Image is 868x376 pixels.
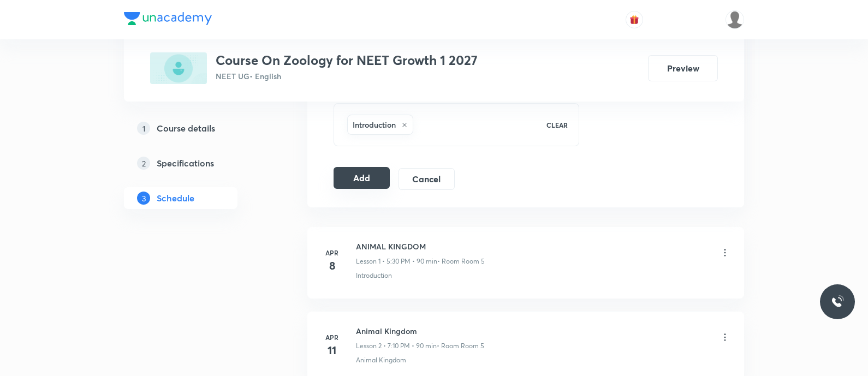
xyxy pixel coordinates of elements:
[137,157,150,170] p: 2
[334,167,390,189] button: Add
[626,11,643,28] button: avatar
[399,168,455,190] button: Cancel
[356,341,437,351] p: Lesson 2 • 7:10 PM • 90 min
[648,55,718,81] button: Preview
[321,342,343,359] h4: 11
[726,10,744,29] img: P Antony
[137,122,150,135] p: 1
[437,341,484,351] p: • Room Room 5
[356,355,406,365] p: Animal Kingdom
[157,157,214,170] h5: Specifications
[356,256,437,266] p: Lesson 1 • 5:30 PM • 90 min
[157,192,194,205] h5: Schedule
[546,120,568,130] p: CLEAR
[356,241,485,252] h6: ANIMAL KINGDOM
[216,70,478,82] p: NEET UG • English
[353,119,396,130] h6: Introduction
[137,192,150,205] p: 3
[150,52,207,84] img: AB00FFDF-0915-4C28-B707-B9EE12ABD508_plus.png
[356,271,392,280] p: Introduction
[124,117,272,139] a: 1Course details
[831,295,844,308] img: ttu
[124,12,212,28] a: Company Logo
[321,332,343,342] h6: Apr
[124,12,212,25] img: Company Logo
[124,152,272,174] a: 2Specifications
[157,122,215,135] h5: Course details
[321,258,343,274] h4: 8
[216,52,478,68] h3: Course On Zoology for NEET Growth 1 2027
[356,325,484,337] h6: Animal Kingdom
[321,248,343,258] h6: Apr
[437,256,485,266] p: • Room Room 5
[629,15,639,25] img: avatar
